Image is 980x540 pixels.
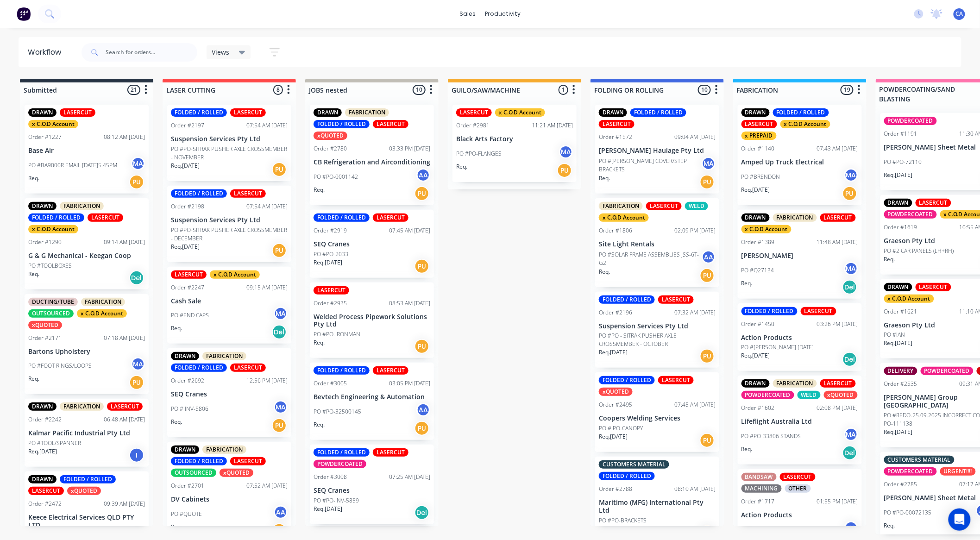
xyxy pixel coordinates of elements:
div: DUCTING/TUBE [28,298,78,306]
div: FOLDED / ROLLED [314,120,370,128]
div: 07:54 AM [DATE] [246,202,288,211]
p: [PERSON_NAME] [741,252,858,260]
div: Order #2780 [314,144,347,153]
p: Req. [DATE] [171,243,200,251]
div: PU [272,243,287,258]
div: POWDERCOATED [314,460,366,468]
div: DRAWN [884,283,912,291]
div: LASERCUT [373,366,408,375]
p: PO #[PERSON_NAME] [DATE] [741,343,814,352]
input: Search for orders... [106,43,197,62]
div: DRAWN [28,402,57,411]
p: SEQ Cranes [314,240,430,248]
div: POWDERCOATED [741,391,794,399]
div: Order #1621 [884,308,917,316]
p: Base Air [28,147,145,155]
div: DRAWNFABRICATIONFOLDED / ROLLEDLASERCUTx C.O.D AccountOrder #129009:14 AM [DATE]G & G Mechanical ... [25,198,149,289]
div: DRAWNLASERCUTx C.O.D AccountOrder #122708:12 AM [DATE]Base AirPO #BA9000R EMAIL [DATE]5.45PMMAReq.PU [25,105,149,194]
div: AA [702,250,716,264]
div: DRAWN [741,213,770,222]
p: Welded Process Pipework Solutions Pty Ltd [314,313,430,329]
div: Del [842,446,857,460]
div: LASERCUT [658,376,694,384]
div: Del [272,325,287,339]
div: FOLDED / ROLLED [171,457,227,465]
div: MA [274,307,288,320]
div: PU [557,163,572,178]
div: FOLDED / ROLLEDLASERCUTOrder #219607:32 AM [DATE]Suspension Services Pty LtdPO #PO - SITRAK PUSHE... [595,292,719,368]
p: Req. [28,174,39,182]
p: PO #END CAPS [171,311,209,320]
div: FOLDED / ROLLEDLASERCUTOrder #219807:54 AM [DATE]Suspension Services Pty LtdPO #PO-SITRAK PUSHER ... [167,186,291,262]
div: Order #2198 [171,202,204,211]
div: Order #2788 [599,485,632,493]
p: PO #SOLAR FRAME ASSEMBLIES JSS-6T-G2 [599,251,702,267]
div: FABRICATION [202,446,246,454]
div: FABRICATION [773,213,817,222]
p: Req. [314,421,325,429]
div: Order #2692 [171,377,204,385]
div: Del [842,352,857,367]
div: POWDERCOATED [884,117,937,125]
p: PO #PO-33806 STANDS [741,432,801,440]
p: PO #TOOL/SPANNER [28,439,81,447]
p: Req. [DATE] [28,447,57,456]
div: LASERCUT [171,270,207,279]
div: PU [415,339,429,354]
div: URGENT!!!! [940,467,976,476]
p: PO #PO-32500145 [314,408,361,416]
div: LASERCUT [658,295,694,304]
p: Cash Sale [171,297,288,305]
div: PU [700,268,715,283]
p: PO #BRENDON [741,173,780,181]
div: LASERCUT [107,402,143,411]
div: DRAWN [28,475,57,483]
div: x PREPAID [741,132,777,140]
div: Order #1602 [741,404,775,412]
div: BANDSAW [741,473,777,481]
div: CUSTOMERS MATERIAL [599,460,669,469]
div: OUTSOURCED [28,309,74,318]
p: DV Cabinets [171,496,288,503]
p: Req. [171,418,182,426]
div: MA [844,262,858,276]
div: Order #2935 [314,299,347,308]
div: FABRICATION [773,379,817,388]
div: FABRICATION [60,402,104,411]
p: PO #PO - SITRAK PUSHER AXLE CROSSMEMBER - OCTOBER [599,332,716,348]
div: DRAWN [28,202,57,210]
div: 02:08 PM [DATE] [817,404,858,412]
div: xQUOTED [28,321,62,329]
div: LASERCUT [916,199,951,207]
div: LASERCUT [230,364,266,372]
div: MA [131,357,145,371]
p: SEQ Cranes [171,390,288,398]
p: Req. [DATE] [599,348,628,357]
div: PU [415,421,429,436]
div: DRAWN [28,108,57,117]
div: LASERCUT [373,448,408,457]
p: PO # PO-CANOPY [599,424,643,433]
p: Req. [599,174,610,182]
div: LASERCUT [28,487,64,495]
div: FOLDED / ROLLEDLASERCUTOrder #291907:45 AM [DATE]SEQ CranesPO #PO-2033Req.[DATE]PU [310,210,434,278]
div: I [129,448,144,463]
div: Order #2196 [599,308,632,317]
div: Order #1227 [28,133,62,141]
div: LASERCUT [780,473,816,481]
div: FOLDED / ROLLED [60,475,116,483]
div: DELIVERY [884,367,917,375]
div: FABRICATION [81,298,125,306]
div: 07:54 AM [DATE] [246,121,288,130]
div: FOLDED / ROLLED [599,295,655,304]
div: LASERCUT [373,120,408,128]
div: 07:18 AM [DATE] [104,334,145,342]
div: Order #1389 [741,238,775,246]
div: 02:09 PM [DATE] [674,226,716,235]
div: LASERCUT [230,189,266,198]
p: Req. [DATE] [314,258,342,267]
p: Black Arts Factory [456,135,573,143]
div: MACHINING [741,484,782,493]
p: Req. [DATE] [884,339,913,347]
div: 07:52 AM [DATE] [246,482,288,490]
